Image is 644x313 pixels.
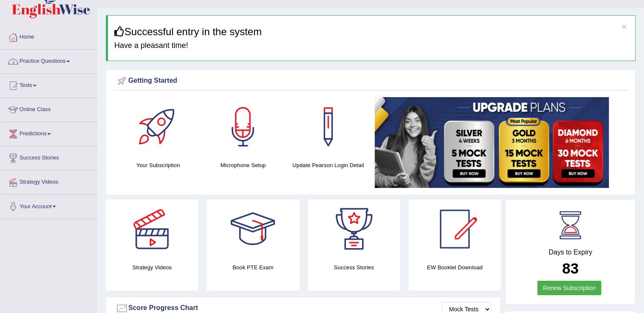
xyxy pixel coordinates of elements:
[0,98,97,119] a: Online Class
[562,260,579,277] b: 83
[290,161,367,170] h4: Update Pearson Login Detail
[375,97,609,188] img: small5.jpg
[120,161,196,170] h4: Your Subscription
[0,146,97,168] a: Success Stories
[114,42,629,50] h4: Have a pleasant time!
[0,170,97,192] a: Strategy Videos
[116,75,626,87] div: Getting Started
[622,22,627,31] button: ×
[537,281,601,295] a: Renew Subscription
[106,263,198,272] h4: Strategy Videos
[0,25,97,47] a: Home
[114,26,629,37] h3: Successful entry in the system
[0,50,97,71] a: Practice Questions
[409,263,501,272] h4: EW Booklet Download
[0,195,97,216] a: Your Account
[515,249,626,256] h4: Days to Expiry
[205,161,282,170] h4: Microphone Setup
[308,263,400,272] h4: Success Stories
[0,74,97,95] a: Tests
[207,263,299,272] h4: Book PTE Exam
[0,122,97,143] a: Predictions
